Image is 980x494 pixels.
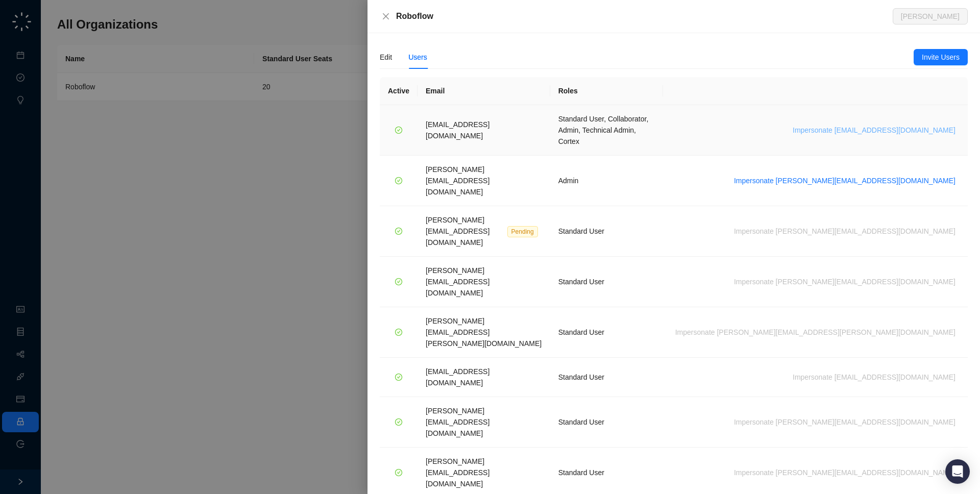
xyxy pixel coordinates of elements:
span: check-circle [395,278,402,285]
span: [PERSON_NAME][EMAIL_ADDRESS][DOMAIN_NAME] [426,457,489,488]
td: Standard User [550,206,663,257]
span: check-circle [395,177,402,184]
span: [PERSON_NAME][EMAIL_ADDRESS][DOMAIN_NAME] [426,266,489,297]
button: Impersonate [PERSON_NAME][EMAIL_ADDRESS][DOMAIN_NAME] [730,466,960,479]
span: check-circle [395,374,402,381]
button: Impersonate [PERSON_NAME][EMAIL_ADDRESS][PERSON_NAME][DOMAIN_NAME] [671,326,960,338]
span: Invite Users [922,52,960,63]
span: Pending [507,226,538,237]
span: [EMAIL_ADDRESS][DOMAIN_NAME] [426,367,489,387]
span: check-circle [395,228,402,235]
span: check-circle [395,329,402,336]
span: check-circle [395,127,402,134]
button: Impersonate [PERSON_NAME][EMAIL_ADDRESS][DOMAIN_NAME] [730,225,960,237]
td: Admin [550,156,663,206]
td: Standard User [550,358,663,397]
div: Users [408,52,427,63]
span: close [382,12,390,20]
td: Standard User [550,307,663,358]
td: Standard User [550,257,663,307]
button: Invite Users [914,49,968,65]
th: Roles [550,77,663,105]
span: check-circle [395,418,402,426]
span: [PERSON_NAME][EMAIL_ADDRESS][PERSON_NAME][DOMAIN_NAME] [426,317,542,348]
button: [PERSON_NAME] [893,8,968,24]
button: Impersonate [PERSON_NAME][EMAIL_ADDRESS][DOMAIN_NAME] [730,175,960,187]
span: Impersonate [PERSON_NAME][EMAIL_ADDRESS][DOMAIN_NAME] [734,175,955,186]
span: [PERSON_NAME][EMAIL_ADDRESS][DOMAIN_NAME] [426,216,489,246]
button: Impersonate [PERSON_NAME][EMAIL_ADDRESS][DOMAIN_NAME] [730,276,960,288]
td: Standard User, Collaborator, Admin, Technical Admin, Cortex [550,105,663,156]
span: Impersonate [EMAIL_ADDRESS][DOMAIN_NAME] [793,125,955,136]
span: [PERSON_NAME][EMAIL_ADDRESS][DOMAIN_NAME] [426,165,489,196]
th: Active [380,77,418,105]
button: Impersonate [PERSON_NAME][EMAIL_ADDRESS][DOMAIN_NAME] [730,416,960,428]
span: [EMAIL_ADDRESS][DOMAIN_NAME] [426,120,489,140]
div: Edit [380,52,392,63]
button: Close [380,10,392,22]
div: Roboflow [396,10,893,22]
button: Impersonate [EMAIL_ADDRESS][DOMAIN_NAME] [789,124,960,136]
th: Email [418,77,550,105]
div: Open Intercom Messenger [945,459,970,484]
button: Impersonate [EMAIL_ADDRESS][DOMAIN_NAME] [789,371,960,383]
span: check-circle [395,469,402,476]
td: Standard User [550,397,663,448]
span: [PERSON_NAME][EMAIL_ADDRESS][DOMAIN_NAME] [426,407,489,437]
